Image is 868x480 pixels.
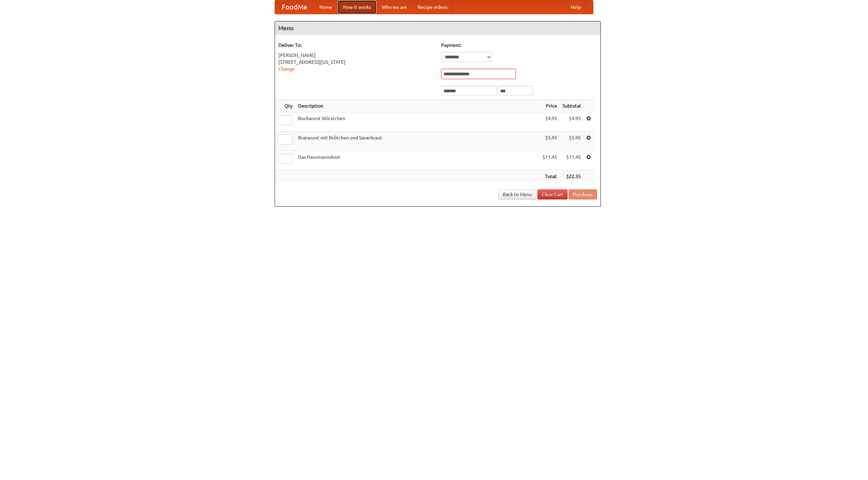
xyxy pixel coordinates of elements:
[560,132,584,151] td: $5.95
[540,151,560,170] td: $11.45
[278,52,434,59] div: [PERSON_NAME]
[295,112,540,132] td: Bockwurst Würstchen
[275,0,314,14] a: FoodMe
[565,0,586,14] a: Help
[498,189,536,199] a: Back to Menu
[278,42,434,49] h5: Deliver To:
[295,100,540,112] th: Description
[540,170,560,183] th: Total:
[569,189,597,199] button: Purchase
[295,151,540,170] td: Das Hausmannskost
[560,170,584,183] th: $22.35
[275,100,295,112] th: Qty
[560,112,584,132] td: $4.95
[376,0,412,14] a: Who we are
[537,189,568,199] a: Clear Cart
[275,21,600,35] h4: Menu
[560,100,584,112] th: Subtotal
[540,112,560,132] td: $4.95
[540,132,560,151] td: $5.95
[278,66,295,72] a: Change
[278,59,434,65] div: [STREET_ADDRESS][US_STATE]
[441,42,597,49] h5: Payment:
[560,151,584,170] td: $11.45
[295,132,540,151] td: Bratwurst mit Brötchen und Sauerkraut
[338,0,376,14] a: How it works
[314,0,338,14] a: Home
[412,0,453,14] a: Recipe videos
[540,100,560,112] th: Price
